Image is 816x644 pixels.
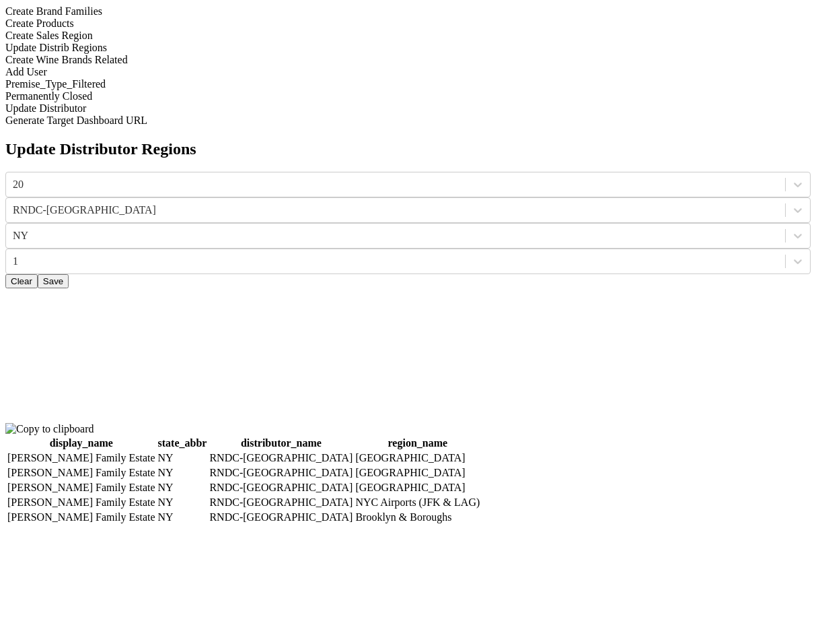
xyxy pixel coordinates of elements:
td: Brooklyn & Boroughs [355,511,480,524]
td: [PERSON_NAME] Family Estate [7,481,156,494]
div: Create Wine Brands Related [5,54,811,66]
td: [PERSON_NAME] Family Estate [7,496,156,509]
td: [GEOGRAPHIC_DATA] [355,451,480,465]
td: RNDC-[GEOGRAPHIC_DATA] [209,511,353,524]
td: [PERSON_NAME] Family Estate [7,451,156,465]
td: NYC Airports (JFK & LAG) [355,496,480,509]
div: Update Distrib Regions [5,42,811,54]
td: NY [157,496,208,509]
div: Update Distributor [5,102,811,115]
td: RNDC-[GEOGRAPHIC_DATA] [209,481,353,494]
td: NY [157,511,208,524]
td: [GEOGRAPHIC_DATA] [355,481,480,494]
div: Add User [5,66,811,78]
button: Clear [5,274,38,288]
td: NY [157,481,208,494]
h2: Update Distributor Regions [5,140,811,158]
div: Create Brand Families [5,5,811,18]
td: [GEOGRAPHIC_DATA] [355,466,480,480]
td: [PERSON_NAME] Family Estate [7,511,156,524]
div: Permanently Closed [5,90,811,102]
td: RNDC-[GEOGRAPHIC_DATA] [209,466,353,480]
td: [PERSON_NAME] Family Estate [7,466,156,480]
th: distributor_name [209,437,353,450]
td: RNDC-[GEOGRAPHIC_DATA] [209,496,353,509]
img: Copy to clipboard [5,423,94,435]
td: RNDC-[GEOGRAPHIC_DATA] [209,451,353,465]
div: Create Products [5,18,811,30]
th: display_name [7,437,156,450]
div: Generate Target Dashboard URL [5,115,811,127]
button: Save [38,274,69,288]
th: state_abbr [157,437,208,450]
th: region_name [355,437,480,450]
div: Premise_Type_Filtered [5,78,811,90]
td: NY [157,466,208,480]
div: Create Sales Region [5,30,811,42]
td: NY [157,451,208,465]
